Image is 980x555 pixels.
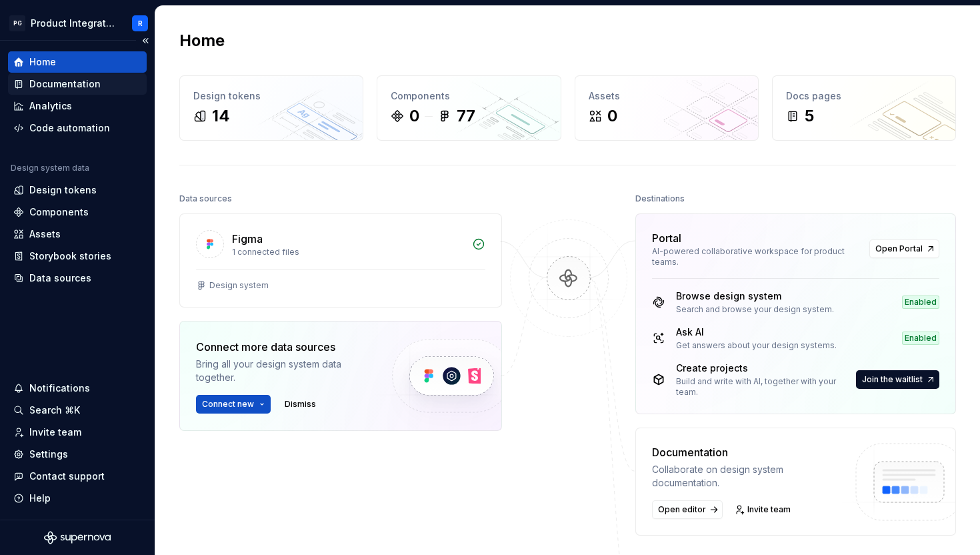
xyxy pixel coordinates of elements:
[29,77,101,91] div: Documentation
[8,201,147,223] a: Components
[196,395,271,414] button: Connect new
[902,332,939,345] div: Enabled
[179,75,363,141] a: Design tokens14
[29,227,61,241] div: Assets
[29,271,91,285] div: Data sources
[209,280,269,291] div: Design system
[29,99,72,113] div: Analytics
[8,223,147,245] a: Assets
[29,249,111,263] div: Storybook stories
[676,326,837,339] div: Ask AI
[869,239,939,258] a: Open Portal
[8,245,147,267] a: Storybook stories
[607,105,617,127] div: 0
[29,382,90,395] div: Notifications
[575,75,759,141] a: Assets0
[652,230,681,246] div: Portal
[8,51,147,73] a: Home
[212,105,230,127] div: 14
[457,105,475,127] div: 77
[652,246,861,267] div: AI-powered collaborative workspace for product teams.
[29,404,80,417] div: Search ⌘K
[676,290,834,303] div: Browse design system
[29,205,89,219] div: Components
[29,470,105,483] div: Contact support
[409,105,419,127] div: 0
[902,296,939,309] div: Enabled
[652,500,723,519] a: Open editor
[676,340,837,351] div: Get answers about your design systems.
[29,121,110,135] div: Code automation
[3,9,152,37] button: PGProduct IntegrationR
[138,18,143,29] div: R
[279,395,322,414] button: Dismiss
[856,370,939,389] button: Join the waitlist
[9,15,25,31] div: PG
[8,400,147,421] button: Search ⌘K
[179,189,232,208] div: Data sources
[29,448,68,461] div: Settings
[8,179,147,201] a: Design tokens
[8,466,147,487] button: Contact support
[589,89,745,103] div: Assets
[8,422,147,443] a: Invite team
[8,444,147,465] a: Settings
[8,267,147,289] a: Data sources
[29,426,81,439] div: Invite team
[193,89,349,103] div: Design tokens
[658,504,706,515] span: Open editor
[652,463,843,490] div: Collaborate on design system documentation.
[29,492,51,505] div: Help
[179,30,225,51] h2: Home
[377,75,561,141] a: Components077
[11,163,89,173] div: Design system data
[8,95,147,117] a: Analytics
[786,89,942,103] div: Docs pages
[862,374,923,385] span: Join the waitlist
[635,189,685,208] div: Destinations
[747,504,791,515] span: Invite team
[8,73,147,95] a: Documentation
[179,213,502,308] a: Figma1 connected filesDesign system
[652,444,843,460] div: Documentation
[196,339,369,355] div: Connect more data sources
[676,362,853,375] div: Create projects
[875,243,923,254] span: Open Portal
[676,304,834,315] div: Search and browse your design system.
[136,31,155,50] button: Collapse sidebar
[772,75,956,141] a: Docs pages5
[196,358,369,384] div: Bring all your design system data together.
[44,531,111,544] svg: Supernova Logo
[29,183,97,197] div: Design tokens
[8,488,147,509] button: Help
[676,376,853,398] div: Build and write with AI, together with your team.
[29,55,56,69] div: Home
[232,231,263,247] div: Figma
[805,105,814,127] div: 5
[8,378,147,399] button: Notifications
[391,89,547,103] div: Components
[731,500,797,519] a: Invite team
[285,399,316,410] span: Dismiss
[202,399,254,410] span: Connect new
[31,17,116,30] div: Product Integration
[8,117,147,139] a: Code automation
[232,247,464,257] div: 1 connected files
